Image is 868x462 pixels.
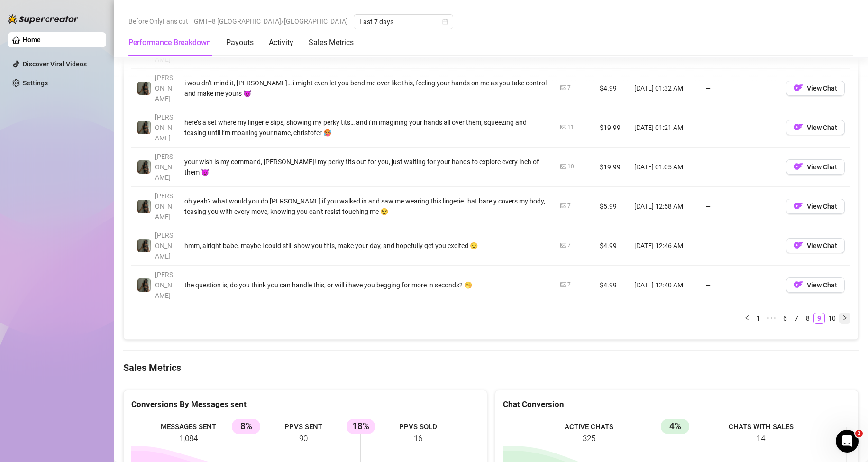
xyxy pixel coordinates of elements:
[128,14,188,28] span: Before OnlyFans cut
[764,313,779,324] li: Previous 5 Pages
[442,19,448,25] span: calendar
[131,398,479,411] div: Conversions By Messages sent
[794,240,803,250] img: OF
[155,231,173,260] span: [PERSON_NAME]
[791,313,802,324] li: 7
[567,280,571,289] div: 7
[309,37,354,48] div: Sales Metrics
[155,113,173,142] span: [PERSON_NAME]
[794,122,803,132] img: OF
[184,117,549,138] div: here’s a set where my lingerie slips, showing my perky tits… and i’m imagining your hands all ove...
[813,313,825,324] li: 9
[629,108,700,148] td: [DATE] 01:21 AM
[184,78,549,99] div: i wouldn’t mind it, [PERSON_NAME]… i might even let you bend me over like this, feeling your hand...
[137,200,151,213] img: Brandy
[155,192,173,221] span: [PERSON_NAME]
[786,81,845,96] button: OFView Chat
[560,85,566,91] span: picture
[137,82,151,95] img: Brandy
[786,199,845,214] button: OFView Chat
[791,313,802,323] a: 7
[786,159,845,175] button: OFView Chat
[807,124,837,131] span: View Chat
[744,315,750,321] span: left
[8,14,79,24] img: logo-BBDzfeDw.svg
[786,126,845,133] a: OFView Chat
[567,123,574,132] div: 11
[560,164,566,169] span: picture
[137,278,151,292] img: Brandy
[269,37,293,48] div: Activity
[137,239,151,252] img: Brandy
[359,15,448,29] span: Last 7 days
[184,280,549,290] div: the question is, do you think you can handle this, or will i have you begging for more in seconds? 🤭
[594,69,629,108] td: $4.99
[753,313,764,324] li: 1
[700,108,780,148] td: —
[184,157,549,177] div: your wish is my command, [PERSON_NAME]! my perky tits out for you, just waiting for your hands to...
[700,266,780,305] td: —
[560,282,566,287] span: picture
[23,60,87,68] a: Discover Viral Videos
[184,196,549,217] div: oh yeah? what would you do [PERSON_NAME] if you walked in and saw me wearing this lingerie that b...
[155,74,173,102] span: [PERSON_NAME]
[807,84,837,92] span: View Chat
[594,148,629,187] td: $19.99
[194,14,348,28] span: GMT+8 [GEOGRAPHIC_DATA]/[GEOGRAPHIC_DATA]
[567,241,571,250] div: 7
[764,313,779,324] span: •••
[794,280,803,289] img: OF
[23,79,48,87] a: Settings
[786,244,845,251] a: OFView Chat
[567,162,574,171] div: 10
[560,203,566,209] span: picture
[155,271,173,299] span: [PERSON_NAME]
[839,313,850,324] button: right
[700,69,780,108] td: —
[839,313,850,324] li: Next Page
[807,281,837,289] span: View Chat
[825,313,839,323] a: 10
[594,108,629,148] td: $19.99
[594,266,629,305] td: $4.99
[629,148,700,187] td: [DATE] 01:05 AM
[594,226,629,266] td: $4.99
[779,313,791,324] li: 6
[700,226,780,266] td: —
[794,201,803,211] img: OF
[794,83,803,92] img: OF
[560,124,566,130] span: picture
[807,242,837,249] span: View Chat
[503,398,851,411] div: Chat Conversion
[700,148,780,187] td: —
[780,313,790,323] a: 6
[786,120,845,135] button: OFView Chat
[700,187,780,226] td: —
[629,226,700,266] td: [DATE] 12:46 AM
[786,283,845,291] a: OFView Chat
[803,313,813,323] a: 8
[807,203,837,210] span: View Chat
[855,430,863,437] span: 2
[594,187,629,226] td: $5.99
[629,266,700,305] td: [DATE] 12:40 AM
[155,153,173,181] span: [PERSON_NAME]
[741,313,753,324] button: left
[560,242,566,248] span: picture
[814,313,824,323] a: 9
[794,162,803,171] img: OF
[629,187,700,226] td: [DATE] 12:58 AM
[836,430,859,453] iframe: Intercom live chat
[807,163,837,171] span: View Chat
[226,37,254,48] div: Payouts
[825,313,839,324] li: 10
[137,121,151,134] img: Brandy
[753,313,764,323] a: 1
[786,277,845,293] button: OFView Chat
[137,160,151,174] img: Brandy
[23,36,41,44] a: Home
[184,240,549,251] div: hmm, alright babe. maybe i could still show you this, make your day, and hopefully get you excited 😉
[842,315,848,321] span: right
[786,86,845,94] a: OFView Chat
[567,202,571,211] div: 7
